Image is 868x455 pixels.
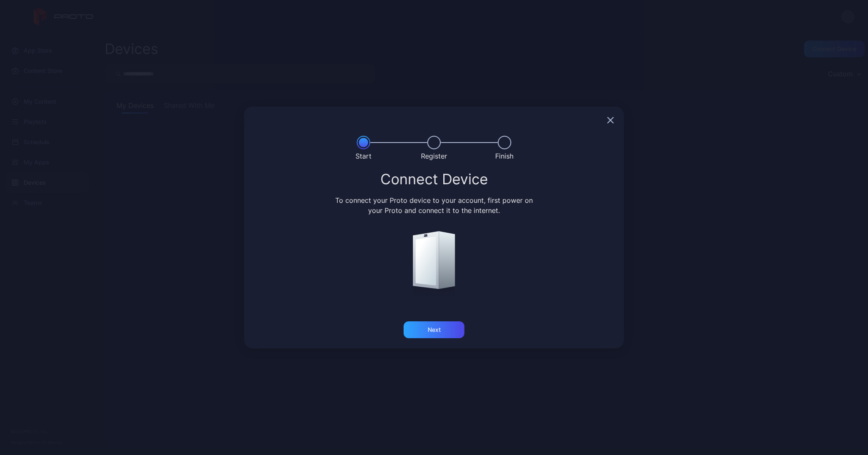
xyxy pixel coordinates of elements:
[421,151,447,161] div: Register
[404,321,464,338] button: Next
[254,172,614,187] div: Connect Device
[334,195,534,215] div: To connect your Proto device to your account, first power on your Proto and connect it to the int...
[355,151,372,161] div: Start
[495,151,513,161] div: Finish
[428,326,441,333] div: Next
